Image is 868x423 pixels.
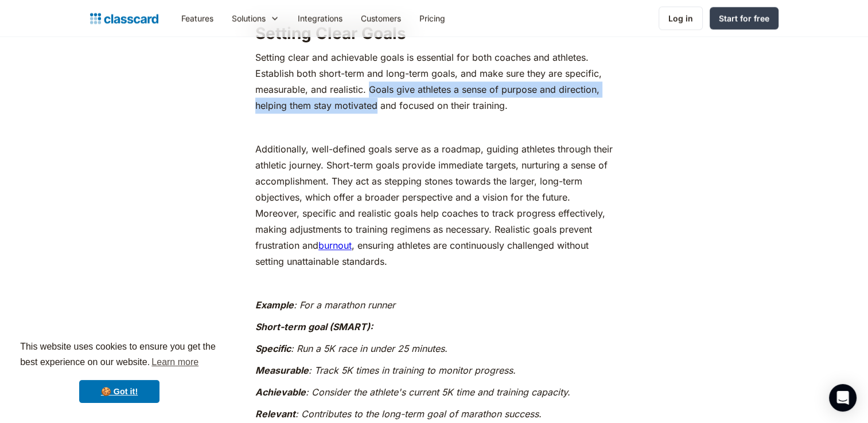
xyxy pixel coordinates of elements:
em: Achievable [255,386,306,398]
em: : Contributes to the long-term goal of marathon success. [295,408,542,420]
p: Setting clear and achievable goals is essential for both coaches and athletes. Establish both sho... [255,49,613,113]
em: Example [255,299,294,311]
em: : Consider the athlete's current 5K time and training capacity. [306,386,570,398]
em: Short-term goal (SMART): [255,321,373,332]
a: Customers [352,5,410,31]
em: : Track 5K times in training to monitor progress. [309,365,516,376]
a: Features [172,5,223,31]
em: Measurable [255,365,309,376]
p: ‍ [255,119,613,135]
a: Pricing [410,5,454,31]
a: learn more about cookies [150,354,200,371]
a: home [90,10,158,26]
div: Open Intercom Messenger [829,384,857,412]
div: Solutions [232,12,266,24]
p: Additionally, well-defined goals serve as a roadmap, guiding athletes through their athletic jour... [255,141,613,269]
div: cookieconsent [9,329,229,414]
div: Solutions [223,5,289,31]
em: : Run a 5K race in under 25 minutes. [291,343,447,354]
p: ‍ [255,275,613,291]
a: Integrations [289,5,352,31]
span: This website uses cookies to ensure you get the best experience on our website. [20,340,219,371]
div: Start for free [719,12,769,24]
div: Log in [668,12,693,24]
em: Relevant [255,408,295,420]
a: Log in [659,6,703,30]
a: Start for free [710,7,779,29]
em: Specific [255,343,291,354]
em: : For a marathon runner [294,299,395,311]
a: burnout [318,240,352,251]
a: dismiss cookie message [79,380,159,403]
